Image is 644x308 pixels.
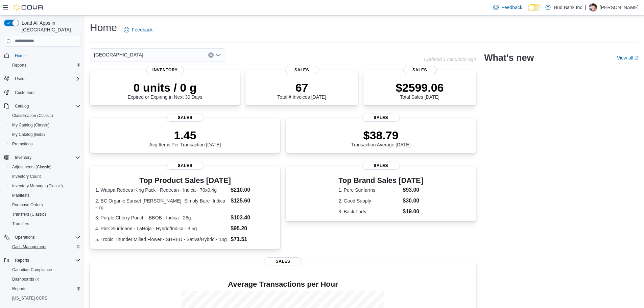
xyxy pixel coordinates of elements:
[12,89,37,97] a: Customers
[9,131,48,139] a: My Catalog (Beta)
[7,200,83,210] button: Purchase Orders
[351,128,411,147] div: Transaction Average [DATE]
[95,176,275,185] h3: Top Product Sales [DATE]
[9,140,80,148] span: Promotions
[7,191,83,200] button: Manifests
[146,66,184,74] span: Inventory
[12,141,33,147] span: Promotions
[12,164,51,170] span: Adjustments (Classic)
[7,162,83,172] button: Adjustments (Classic)
[15,76,25,81] span: Users
[1,101,83,111] button: Catalog
[15,103,29,109] span: Catalog
[9,275,80,283] span: Dashboards
[231,186,275,194] dd: $210.00
[528,4,542,11] input: Dark Mode
[7,120,83,130] button: My Catalog (Classic)
[9,243,80,251] span: Cash Management
[1,51,83,61] button: Home
[95,280,471,288] h4: Average Transactions per Hour
[19,20,80,33] span: Load All Apps in [GEOGRAPHIC_DATA]
[9,182,66,190] a: Inventory Manager (Classic)
[149,128,221,142] p: 1.45
[12,63,26,68] span: Reports
[14,4,44,11] img: Cova
[231,224,275,233] dd: $95.20
[277,81,326,100] div: Total # Invoices [DATE]
[9,131,80,139] span: My Catalog (Beta)
[9,294,50,302] a: [US_STATE] CCRS
[9,285,29,293] a: Reports
[9,220,32,228] a: Transfers
[90,21,117,34] h1: Home
[424,56,476,62] p: Updated 1 minute(s) ago
[9,112,56,120] a: Classification (Classic)
[12,295,47,301] span: [US_STATE] CCRS
[15,155,31,160] span: Inventory
[338,187,400,193] dt: 1. Pure Sunfarms
[9,266,80,274] span: Canadian Compliance
[12,256,80,264] span: Reports
[589,3,597,11] div: Darren Lopes
[9,121,80,129] span: My Catalog (Classic)
[351,128,411,142] p: $38.79
[15,235,35,240] span: Operations
[12,256,32,264] button: Reports
[231,197,275,205] dd: $125.60
[7,130,83,139] button: My Catalog (Beta)
[95,197,228,211] dt: 2. BC Organic Sunset [PERSON_NAME]- Simply Bare -Indica - 7g
[7,139,83,149] button: Promotions
[9,61,29,69] a: Reports
[362,162,400,170] span: Sales
[12,75,28,83] button: Users
[12,132,45,137] span: My Catalog (Beta)
[7,242,83,252] button: Cash Management
[9,210,49,218] a: Transfers (Classic)
[1,74,83,84] button: Users
[554,3,582,11] p: Bud Bank Inc
[12,102,31,110] button: Catalog
[12,153,80,162] span: Inventory
[9,112,80,120] span: Classification (Classic)
[403,197,423,205] dd: $30.00
[231,235,275,243] dd: $71.51
[12,113,53,118] span: Classification (Classic)
[95,214,228,221] dt: 3. Purple Cherry Punch - BBOB - Indica - 28g
[12,193,29,198] span: Manifests
[7,219,83,229] button: Transfers
[7,210,83,219] button: Transfers (Classic)
[166,114,204,122] span: Sales
[12,202,43,208] span: Purchase Orders
[338,176,423,185] h3: Top Brand Sales [DATE]
[484,52,534,63] h2: What's new
[9,266,55,274] a: Canadian Compliance
[94,51,143,59] span: [GEOGRAPHIC_DATA]
[12,88,80,97] span: Customers
[7,61,83,70] button: Reports
[9,172,80,181] span: Inventory Count
[12,277,39,282] span: Dashboards
[12,183,63,189] span: Inventory Manager (Classic)
[149,128,221,147] div: Avg Items Per Transaction [DATE]
[12,233,38,241] button: Operations
[9,191,32,199] a: Manifests
[9,201,46,209] a: Purchase Orders
[12,174,41,179] span: Inventory Count
[338,208,400,215] dt: 3. Back Forty
[12,153,34,162] button: Inventory
[208,52,214,58] button: Clear input
[277,81,326,94] p: 67
[12,75,80,83] span: Users
[12,221,29,227] span: Transfers
[12,102,80,110] span: Catalog
[9,191,80,199] span: Manifests
[231,214,275,222] dd: $103.40
[403,186,423,194] dd: $93.00
[9,163,80,171] span: Adjustments (Classic)
[7,172,83,181] button: Inventory Count
[9,285,80,293] span: Reports
[1,256,83,265] button: Reports
[9,275,42,283] a: Dashboards
[121,23,155,37] a: Feedback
